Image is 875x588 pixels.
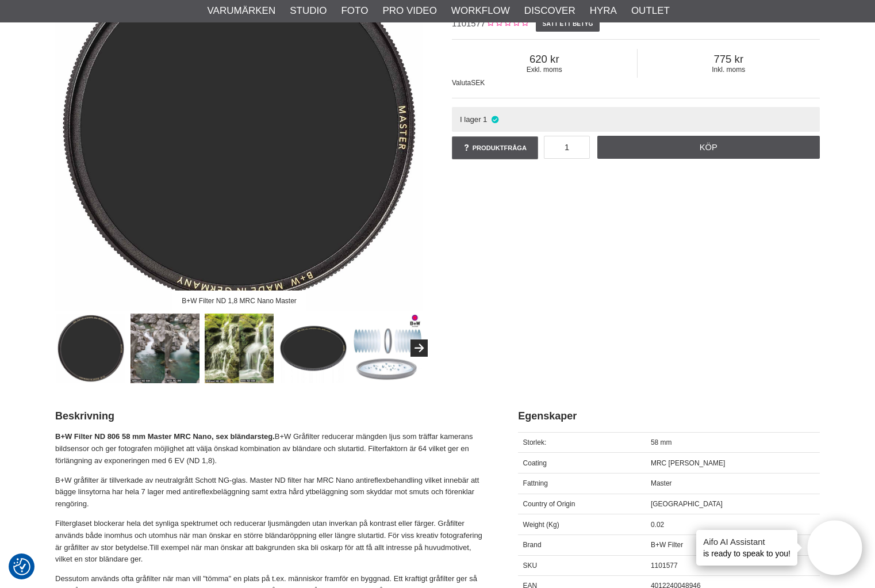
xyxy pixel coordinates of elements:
[471,79,485,87] span: SEK
[523,479,548,487] span: Fattning
[523,500,575,508] span: Country of Origin
[696,530,797,566] div: is ready to speak to you!
[55,431,489,467] p: B+W Gråfilter reducerar mängden ljus som träffar kamerans bildsensor och ger fotografen möjlighet...
[651,541,683,549] span: B+W Filter
[279,314,348,383] img: B+W Filter ND-Filter
[452,136,538,159] a: Produktfråga
[490,115,500,124] i: I lager
[55,409,489,423] h2: Beskrivning
[597,136,820,159] a: Köp
[631,3,670,18] a: Outlet
[353,314,423,383] img: B+W MRC Nano Coating
[651,438,672,446] span: 58 mm
[485,18,528,30] div: Kundbetyg: 0
[208,3,276,18] a: Varumärken
[172,291,306,311] div: B+W Filter ND 1,8 MRC Nano Master
[55,475,489,510] p: B+W gråfilter är tillverkade av neutralgrått Schott NG-glas. Master ND filter har MRC Nano antire...
[651,459,725,467] span: MRC [PERSON_NAME]
[638,66,820,74] span: Inkl. moms
[518,409,820,423] h2: Egenskaper
[651,500,723,508] span: [GEOGRAPHIC_DATA]
[13,558,30,575] img: Revisit consent button
[452,18,485,28] span: 1101577
[55,432,275,441] strong: B+W Filter ND 806 58 mm Master MRC Nano, sex bländarsteg.
[651,521,664,529] span: 0.02
[205,314,274,383] img: Sample Image ND-Filter
[651,479,672,487] span: Master
[460,115,481,124] span: I lager
[590,3,617,18] a: Hyra
[341,3,368,18] a: Foto
[56,314,126,383] img: B+W Filter ND 1,8 MRC Nano Master
[452,66,637,74] span: Exkl. moms
[523,541,542,549] span: Brand
[523,459,547,467] span: Coating
[290,3,327,18] a: Studio
[523,521,559,529] span: Weight (Kg)
[536,16,600,32] a: Sätt ett betyg
[410,339,428,357] button: Next
[382,3,436,18] a: Pro Video
[524,3,575,18] a: Discover
[451,3,510,18] a: Workflow
[452,53,637,66] span: 620
[131,314,200,383] img: Sample Image ND-Filter
[452,79,471,87] span: Valuta
[651,562,678,570] span: 1101577
[523,438,547,446] span: Storlek:
[13,556,30,577] button: Samtyckesinställningar
[55,518,489,566] p: Filterglaset blockerar hela det synliga spektrumet och reducerar ljusmängden utan inverkan på kon...
[638,53,820,66] span: 775
[703,536,790,548] h4: Aifo AI Assistant
[483,115,487,124] span: 1
[523,562,538,570] span: SKU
